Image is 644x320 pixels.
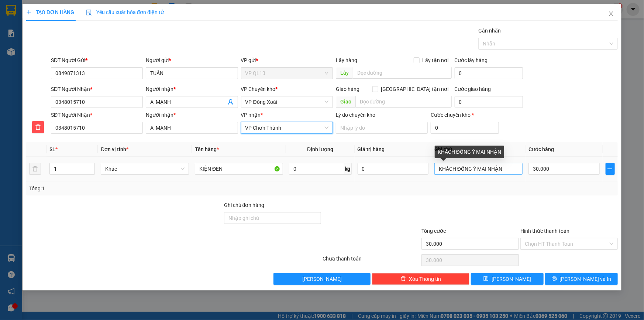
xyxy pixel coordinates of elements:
div: Cước chuyển kho [431,111,499,119]
span: Xóa Thông tin [409,275,441,283]
div: VP gửi [241,56,333,64]
span: VP QL13 [245,68,328,79]
span: Cước hàng [528,146,554,152]
button: delete [32,121,44,133]
span: Yêu cầu xuất hóa đơn điện tử [86,9,164,15]
button: plus [606,163,615,175]
span: Định lượng [307,146,333,152]
span: close [608,11,614,17]
label: Cước lấy hàng [455,57,488,63]
span: Tổng cước [421,228,446,234]
input: VD: Bàn, Ghế [195,163,283,175]
div: Tổng: 1 [29,184,249,193]
span: printer [552,276,557,282]
th: Ghi chú [431,142,526,157]
div: Chưa thanh toán [322,255,421,268]
input: Cước giao hàng [455,96,523,108]
span: [PERSON_NAME] [302,275,342,283]
span: [PERSON_NAME] và In [560,275,612,283]
span: VP Chuyển kho [241,86,276,92]
span: delete [32,124,44,130]
span: plus [26,10,31,15]
span: Giá trị hàng [358,146,385,152]
span: VP Chơn Thành [245,122,328,133]
span: Lấy hàng [336,57,357,63]
button: printer[PERSON_NAME] và In [545,273,618,285]
span: Giao hàng [336,86,359,92]
span: Lấy [336,67,353,79]
span: [PERSON_NAME] [492,275,531,283]
input: Tên người nhận [146,122,238,134]
span: kg [344,163,352,175]
div: SĐT Người Nhận [51,111,143,119]
input: Dọc đường [355,96,452,108]
span: plus [606,166,614,172]
input: SĐT người nhận [51,122,143,134]
span: VP Đồng Xoài [245,96,328,108]
span: Lấy tận nơi [420,56,452,64]
label: Cước giao hàng [455,86,491,92]
span: Tên hàng [195,146,219,152]
label: Lý do chuyển kho [336,112,375,118]
div: SĐT Người Gửi [51,56,143,64]
button: deleteXóa Thông tin [372,273,469,285]
span: SL [49,146,55,152]
button: [PERSON_NAME] [273,273,371,285]
span: Đơn vị tính [101,146,128,152]
span: [GEOGRAPHIC_DATA] tận nơi [378,85,452,93]
input: Ghi Chú [434,163,523,175]
label: Hình thức thanh toán [520,228,569,234]
label: Gán nhãn [478,28,501,34]
span: user-add [228,99,234,105]
input: 0 [358,163,429,175]
span: save [483,276,489,282]
div: KHÁCH ĐỒNG Ý MAI NHẬN [435,146,504,158]
button: delete [29,163,41,175]
div: Người nhận [146,85,238,93]
label: Ghi chú đơn hàng [224,202,265,208]
input: Lý do chuyển kho [336,122,428,134]
input: Ghi chú đơn hàng [224,212,321,224]
span: delete [401,276,406,282]
input: Dọc đường [353,67,452,79]
span: Giao [336,96,355,108]
span: Khác [105,163,185,174]
input: Cước lấy hàng [455,67,523,79]
div: Người nhận [146,111,238,119]
span: TẠO ĐƠN HÀNG [26,9,74,15]
button: Close [601,4,621,24]
div: Người gửi [146,56,238,64]
div: SĐT Người Nhận [51,85,143,93]
img: icon [86,10,92,16]
button: save[PERSON_NAME] [471,273,544,285]
span: VP nhận [241,112,261,118]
